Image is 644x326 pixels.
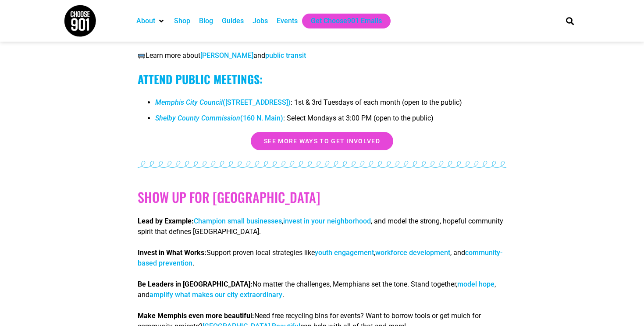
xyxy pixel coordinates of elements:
[138,216,506,237] p: , , and model the strong, hopeful community spirit that defines [GEOGRAPHIC_DATA].
[222,16,244,26] a: Guides
[155,113,506,129] li: : Select Mondays at 3:00 PM (open to the public)
[562,14,577,28] div: Search
[277,16,298,26] a: Events
[264,138,380,144] span: See more ways to get involved
[132,14,170,28] div: About
[194,217,282,225] a: Champion small businesses
[138,50,506,61] p: Learn more about and
[136,16,155,26] a: About
[138,312,254,320] strong: Make Memphis even more beautiful:
[138,71,263,88] strong: Attend public meetings:
[155,97,506,113] li: : 1st & 3rd Tuesdays of each month (open to the public)
[138,248,206,257] strong: Invest in What Works:
[253,16,268,26] a: Jobs
[138,52,145,59] img: 🚌
[265,51,306,60] a: public transit
[283,217,371,225] a: invest in your neighborhood
[155,114,283,122] a: Shelby County Commission(160 N. Main)
[174,16,190,26] a: Shop
[149,291,282,299] a: amplify what makes our city extraordinary
[155,114,240,122] em: Shelby County Commission
[138,279,506,300] p: No matter the challenges, Memphians set the tone. Stand together, , and .
[138,248,506,269] p: Support proven local strategies like , , and .
[155,98,291,106] a: Memphis City Council([STREET_ADDRESS])
[138,280,253,288] strong: Be Leaders in [GEOGRAPHIC_DATA]:
[138,189,506,205] h2: Show Up For [GEOGRAPHIC_DATA]
[375,248,450,257] a: workforce development
[132,14,551,28] nav: Main nav
[199,16,213,26] a: Blog
[155,98,223,106] em: Memphis City Council
[138,217,194,225] strong: Lead by Example:
[200,51,253,60] a: [PERSON_NAME]
[315,248,374,257] a: youth engagement
[457,280,495,288] a: model hope
[251,132,393,150] a: See more ways to get involved
[311,16,382,26] a: Get Choose901 Emails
